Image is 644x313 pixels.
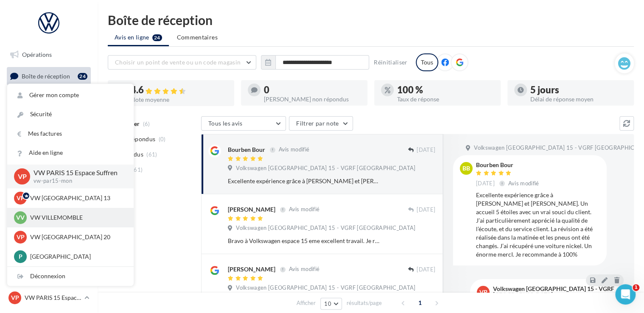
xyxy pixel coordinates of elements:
a: Médiathèque [5,152,92,170]
span: (0) [159,136,166,143]
span: VP [479,288,487,296]
div: [PERSON_NAME] [228,265,275,274]
div: Boîte de réception [108,14,634,26]
span: Avis modifié [508,180,539,187]
button: 10 [320,298,342,310]
span: résultats/page [347,299,382,307]
p: [GEOGRAPHIC_DATA] [30,252,123,261]
a: Visibilité en ligne [5,89,92,106]
div: Excellente expérience grâce à [PERSON_NAME] et [PERSON_NAME]. Un accueil 5 étoiles avec un vrai s... [228,177,380,185]
span: Volkswagen [GEOGRAPHIC_DATA] 15 - VGRF [GEOGRAPHIC_DATA] [236,165,415,172]
span: VV [16,213,25,222]
div: Tous [416,53,438,71]
div: Bourben Bour [476,162,541,168]
span: 1 [633,284,639,291]
span: 10 [324,300,331,307]
div: 100 % [397,85,494,95]
span: [DATE] [476,180,495,187]
div: 0 [264,85,361,95]
span: Avis modifié [288,266,319,273]
button: Réinitialiser [370,57,411,67]
span: VP [11,293,19,302]
div: 5 jours [530,85,627,95]
a: Calendrier [5,173,92,191]
span: Volkswagen [GEOGRAPHIC_DATA] 15 - VGRF [GEOGRAPHIC_DATA] [236,284,415,292]
span: Choisir un point de vente ou un code magasin [115,59,241,66]
iframe: Intercom live chat [615,284,636,305]
span: 1 [413,296,427,310]
a: Gérer mon compte [7,86,134,105]
span: [DATE] [417,206,435,214]
span: P [19,252,22,261]
a: Contacts [5,131,92,149]
span: [DATE] [417,266,435,274]
div: Bourben Bour [228,145,265,154]
div: Excellente expérience grâce à [PERSON_NAME] et [PERSON_NAME]. Un accueil 5 étoiles avec un vrai s... [476,191,600,259]
span: VP [17,194,25,202]
div: [PERSON_NAME] [228,205,275,214]
span: BB [462,164,470,173]
span: Commentaires [177,33,218,42]
span: Afficher [297,299,316,307]
a: PLV et print personnalisable [5,194,92,219]
div: Bravo à Volkswagen espace 15 eme excellent travail. Je reviendrai. Et merci à Monsieur [PERSON_NA... [228,237,380,245]
div: [PERSON_NAME] non répondus [264,96,361,102]
span: Non répondus [116,135,155,143]
div: 24 [78,73,87,80]
span: (61) [132,166,143,173]
a: Mes factures [7,124,134,143]
span: Opérations [22,51,52,58]
span: Volkswagen [GEOGRAPHIC_DATA] 15 - VGRF [GEOGRAPHIC_DATA] [236,224,415,232]
a: VP VW PARIS 15 Espace Suffren [7,290,91,306]
p: VW PARIS 15 Espace Suffren [34,168,120,178]
p: VW [GEOGRAPHIC_DATA] 20 [30,233,123,241]
div: 4.6 [131,85,227,95]
div: Taux de réponse [397,96,494,102]
div: Délai de réponse moyen [530,96,627,102]
p: VW [GEOGRAPHIC_DATA] 13 [30,194,123,202]
span: Boîte de réception [22,72,70,79]
button: Choisir un point de vente ou un code magasin [108,55,256,70]
a: Opérations [5,46,92,64]
div: Volkswagen [GEOGRAPHIC_DATA] 15 - VGRF [GEOGRAPHIC_DATA] [493,286,615,298]
span: VP [18,171,27,181]
span: Avis modifié [288,206,319,213]
button: Filtrer par note [289,116,353,131]
a: Campagnes DataOnDemand [5,222,92,247]
div: Déconnexion [7,267,134,286]
a: Boîte de réception24 [5,67,92,85]
span: (61) [146,151,157,158]
p: VW PARIS 15 Espace Suffren [25,293,81,302]
span: [DATE] [417,146,435,154]
p: vw-par15-mon [34,177,120,185]
span: Tous les avis [208,120,243,127]
span: VP [17,233,25,241]
a: Aide en ligne [7,143,134,162]
button: Tous les avis [201,116,286,131]
p: VW VILLEMOMBLE [30,213,123,222]
a: Campagnes [5,110,92,128]
a: Sécurité [7,105,134,124]
div: Note moyenne [131,97,227,103]
span: Avis modifié [278,146,309,153]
